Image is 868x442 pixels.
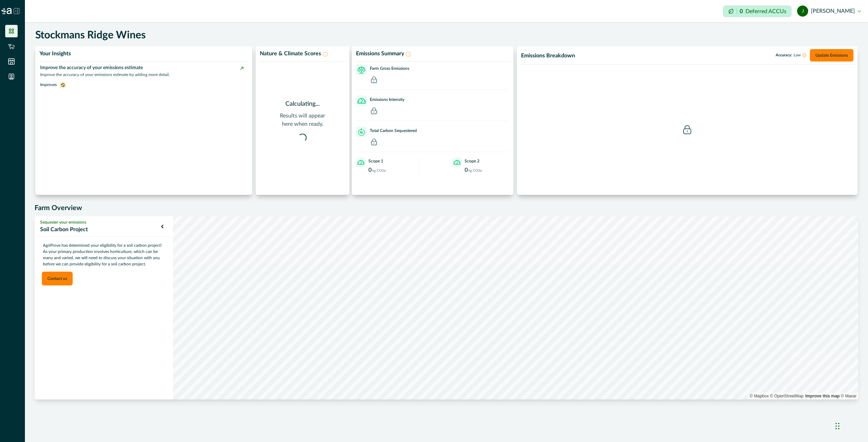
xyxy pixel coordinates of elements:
[370,96,404,103] p: Emissions Intensity
[770,394,804,398] a: OpenStreetMap
[35,216,858,399] canvas: Map
[835,416,840,436] div: Drag
[810,49,853,62] button: Update Emissions
[372,168,386,173] p: kg CO2e
[260,50,321,57] p: Nature & Climate Scores
[40,239,167,270] p: AgriProve has determined your eligibility for a soil carbon project! As your primary production i...
[465,167,468,173] p: 0
[841,394,857,398] a: Maxar
[521,53,575,59] p: Emissions Breakdown
[370,128,417,134] p: Total Carbon Sequestered
[794,53,801,57] span: Low
[40,219,161,225] p: Sequester your emissions
[468,168,482,173] p: kg CO2e
[368,167,372,173] p: 0
[35,29,146,41] h5: Stockmans Ridge Wines
[805,394,840,398] a: Map feedback
[750,394,769,398] a: Mapbox
[40,82,57,88] p: Improves
[60,82,66,87] span: climate
[35,204,858,212] h5: Farm Overview
[740,9,743,14] p: 0
[1,8,12,14] img: Logo
[797,3,861,19] button: Jonathan Hambrook [PERSON_NAME]
[746,9,786,14] p: Deferred ACCUs
[368,158,383,164] p: Scope 1
[465,158,479,164] p: Scope 2
[279,112,326,128] p: Results will appear here when ready.
[40,64,244,72] p: Improve the accuracy of your emissions estimate
[370,65,409,72] p: Farm Gross Emissions
[40,225,161,234] p: Soil Carbon Project
[42,272,73,285] button: Contact us
[285,100,320,109] p: Calculating...
[356,50,404,57] p: Emissions Summary
[39,50,71,57] p: Your Insights
[40,72,244,78] p: Improve the accuracy of your emissions estimate by adding more detail.
[776,53,806,57] p: Accuracy:
[833,409,868,442] iframe: Chat Widget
